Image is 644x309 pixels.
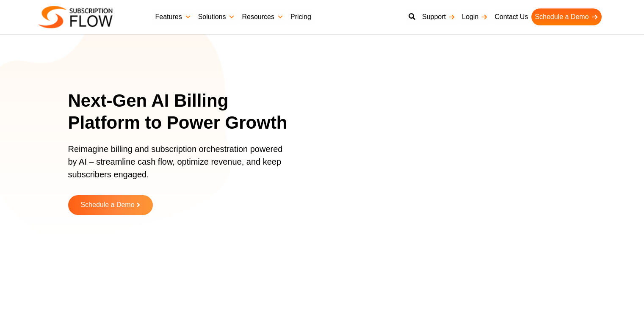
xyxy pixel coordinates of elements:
img: Subscriptionflow [39,6,113,28]
a: Resources [238,8,287,25]
a: Login [459,8,491,25]
a: Support [419,8,459,25]
a: Solutions [195,8,239,25]
a: Contact Us [491,8,531,25]
a: Pricing [287,8,315,25]
a: Schedule a Demo [531,8,601,25]
a: Schedule a Demo [68,195,153,215]
h1: Next-Gen AI Billing Platform to Power Growth [68,90,299,134]
span: Schedule a Demo [80,201,134,209]
a: Features [152,8,195,25]
p: Reimagine billing and subscription orchestration powered by AI – streamline cash flow, optimize r... [68,143,288,189]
